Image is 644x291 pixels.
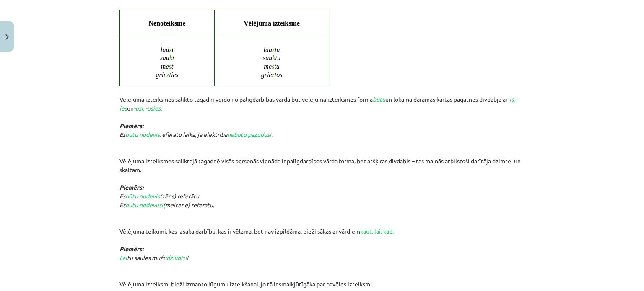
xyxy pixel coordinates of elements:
[169,46,171,53] span: z
[373,95,385,103] em: būtu
[272,71,274,78] span: z
[125,131,160,138] span: būtu nodevis
[119,131,273,138] em: Es referātu laikā, ja elektrība
[161,46,169,53] span: lau
[274,63,279,70] span: tu
[172,54,174,62] span: t
[161,63,169,70] span: me
[263,54,272,62] span: sau
[275,54,280,62] span: tu
[272,46,275,53] span: z
[169,54,172,62] span: k
[227,131,273,138] span: nebūtu pazudusi.
[119,254,127,261] span: Lai
[172,46,174,53] span: t
[264,63,272,70] span: me
[125,201,163,209] span: būtu nodevusi
[261,71,272,78] span: grie
[160,54,169,62] span: sau
[166,254,187,261] span: dzīvotu
[156,71,166,78] span: grie
[119,245,143,252] strong: Piemērs:
[119,183,143,191] em: Piemērs:
[171,63,173,70] span: t
[169,71,178,78] span: ties
[119,122,143,129] em: Piemērs:
[169,63,171,70] span: s
[244,20,300,27] span: Vēlējuma izteiksme
[119,86,525,288] p: Vēlējuma izteiksmes salikto tagadni veido no palīgdarbības vārda būt vēlējuma izteiksmes formā un...
[272,54,275,62] span: k
[119,245,188,261] em: tu saules mūžu !
[275,71,283,78] span: tos
[125,192,160,200] span: būtu nodevis
[275,46,280,53] span: tu
[263,46,272,53] span: lau
[149,20,186,27] span: Nenoteiksme
[272,63,274,70] span: s
[360,227,394,235] span: kaut, lai, kad.
[119,192,214,209] em: Es (zēns) referātu. Es (meitene) referātu.
[134,104,161,112] span: -usi, -usies
[5,34,9,40] img: icon-close-lesson-0947bae3869378f0d4975bcd49f059093ad1ed9edebbc8119c70593378902aed.svg
[166,71,169,78] span: z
